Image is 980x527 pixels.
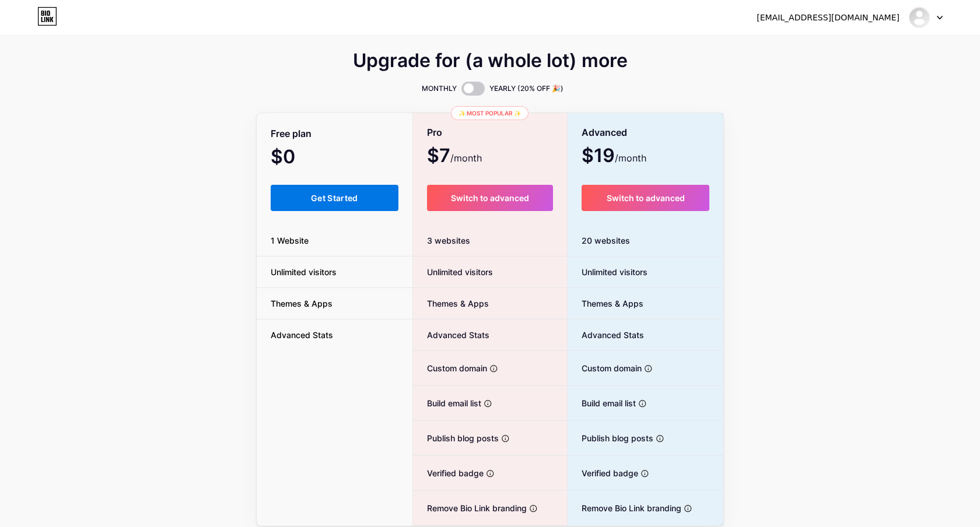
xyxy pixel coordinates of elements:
span: Themes & Apps [568,297,643,310]
span: Publish blog posts [568,432,653,444]
span: Free plan [271,124,311,144]
span: Verified badge [413,467,484,479]
span: Upgrade for (a whole lot) more [353,54,628,68]
span: Themes & Apps [257,297,346,310]
button: Get Started [271,185,398,211]
span: MONTHLY [422,83,457,94]
button: Switch to advanced [427,185,554,211]
span: Get Started [311,193,358,203]
span: YEARLY (20% OFF 🎉) [489,83,563,94]
span: Verified badge [568,467,638,479]
span: Themes & Apps [413,297,489,310]
span: Pro [427,122,442,143]
span: Advanced Stats [568,329,644,341]
div: [EMAIL_ADDRESS][DOMAIN_NAME] [757,12,900,24]
span: Switch to advanced [607,193,685,203]
span: /month [615,151,646,165]
span: $7 [427,149,482,165]
span: $19 [582,149,646,165]
span: Unlimited visitors [413,266,493,278]
span: 1 Website [257,234,323,247]
div: ✨ Most popular ✨ [451,106,528,120]
span: Advanced [582,122,627,143]
span: Custom domain [568,362,642,374]
span: Remove Bio Link branding [568,502,681,514]
span: Switch to advanced [451,193,529,203]
span: Advanced Stats [413,329,489,341]
div: 3 websites [413,225,568,257]
span: /month [450,151,482,165]
span: Remove Bio Link branding [413,502,527,514]
img: keremterapi [908,6,930,29]
div: 20 websites [568,225,723,257]
span: Unlimited visitors [568,266,647,278]
span: $0 [271,150,327,166]
span: Custom domain [413,362,487,374]
span: Unlimited visitors [257,266,351,278]
span: Build email list [413,397,481,409]
span: Build email list [568,397,636,409]
button: Switch to advanced [582,185,709,211]
span: Publish blog posts [413,432,499,444]
span: Advanced Stats [257,329,347,341]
